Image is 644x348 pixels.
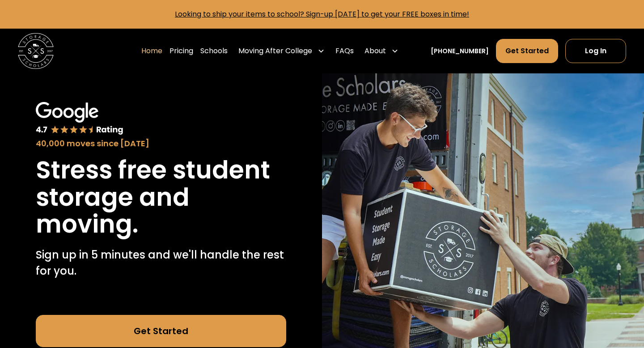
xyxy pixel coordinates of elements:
[431,47,489,56] a: [PHONE_NUMBER]
[169,38,193,64] a: Pricing
[36,102,123,136] img: Google 4.7 star rating
[36,315,286,347] a: Get Started
[335,38,354,64] a: FAQs
[36,247,286,279] p: Sign up in 5 minutes and we'll handle the rest for you.
[361,38,402,64] div: About
[141,38,162,64] a: Home
[36,137,286,149] div: 40,000 moves since [DATE]
[238,46,312,56] div: Moving After College
[18,33,54,69] a: home
[175,9,469,19] a: Looking to ship your items to school? Sign-up [DATE] to get your FREE boxes in time!
[496,39,558,63] a: Get Started
[18,33,54,69] img: Storage Scholars main logo
[235,38,328,64] div: Moving After College
[36,157,286,238] h1: Stress free student storage and moving.
[565,39,626,63] a: Log In
[364,46,386,56] div: About
[200,38,228,64] a: Schools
